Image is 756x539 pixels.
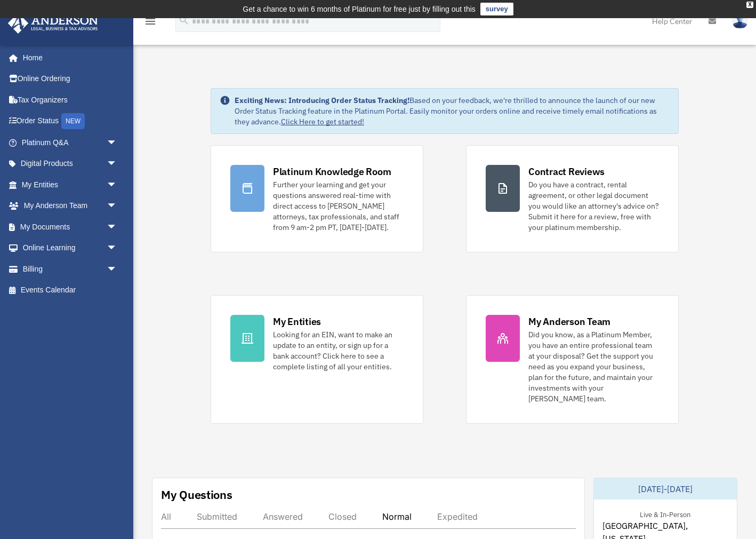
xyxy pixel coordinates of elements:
div: Live & In-Person [631,508,699,519]
a: Click Here to get started! [281,117,364,126]
a: Platinum Knowledge Room Further your learning and get your questions answered real-time with dire... [211,145,423,252]
a: My Entitiesarrow_drop_down [7,174,133,195]
div: Looking for an EIN, want to make an update to an entity, or sign up for a bank account? Click her... [273,329,404,372]
span: arrow_drop_down [107,153,128,175]
div: Closed [328,511,357,522]
span: arrow_drop_down [107,216,128,238]
img: User Pic [732,13,748,29]
img: Anderson Advisors Platinum Portal [5,13,101,34]
a: Events Calendar [7,280,133,301]
div: [DATE]-[DATE] [594,478,737,500]
a: My Entities Looking for an EIN, want to make an update to an entity, or sign up for a bank accoun... [211,295,423,424]
a: Billingarrow_drop_down [7,258,133,280]
a: Order StatusNEW [7,110,133,132]
a: Contract Reviews Do you have a contract, rental agreement, or other legal document you would like... [466,145,679,252]
a: Home [7,47,128,68]
div: Expedited [437,511,478,522]
a: My Anderson Teamarrow_drop_down [7,195,133,217]
div: Did you know, as a Platinum Member, you have an entire professional team at your disposal? Get th... [528,329,659,404]
a: Online Ordering [7,68,133,90]
strong: Exciting News: Introducing Order Status Tracking! [235,96,409,105]
div: My Anderson Team [528,315,610,328]
div: Get a chance to win 6 months of Platinum for free just by filling out this [243,3,476,15]
span: arrow_drop_down [107,237,128,259]
a: Tax Organizers [7,89,133,110]
div: Normal [382,511,412,522]
a: My Anderson Team Did you know, as a Platinum Member, you have an entire professional team at your... [466,295,679,424]
div: My Entities [273,315,321,328]
div: Contract Reviews [528,165,605,178]
i: search [178,14,190,26]
span: arrow_drop_down [107,174,128,196]
div: Further your learning and get your questions answered real-time with direct access to [PERSON_NAM... [273,179,404,233]
div: All [161,511,171,522]
a: Platinum Q&Aarrow_drop_down [7,132,133,153]
div: Answered [263,511,303,522]
span: arrow_drop_down [107,258,128,280]
div: NEW [61,113,85,129]
div: close [746,2,753,8]
a: menu [144,19,157,28]
span: arrow_drop_down [107,132,128,154]
div: Based on your feedback, we're thrilled to announce the launch of our new Order Status Tracking fe... [235,95,670,127]
span: arrow_drop_down [107,195,128,217]
a: My Documentsarrow_drop_down [7,216,133,237]
div: Platinum Knowledge Room [273,165,391,178]
div: My Questions [161,487,232,503]
div: Do you have a contract, rental agreement, or other legal document you would like an attorney's ad... [528,179,659,233]
a: survey [480,3,513,15]
a: Online Learningarrow_drop_down [7,237,133,259]
div: Submitted [197,511,237,522]
a: Digital Productsarrow_drop_down [7,153,133,175]
i: menu [144,15,157,28]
